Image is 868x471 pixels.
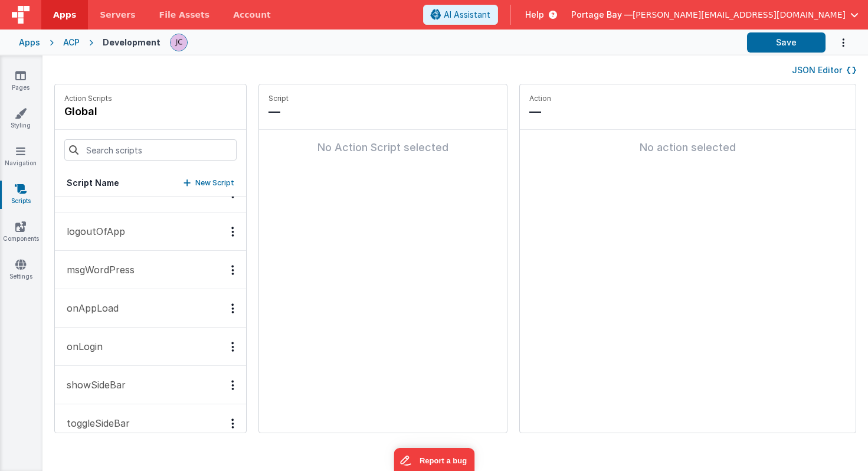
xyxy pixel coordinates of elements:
[55,328,246,366] button: onLogin
[529,103,846,120] p: —
[224,342,241,352] div: Options
[64,94,112,103] p: Action Scripts
[571,9,633,21] span: Portage Bay —
[826,31,849,55] button: Options
[268,103,497,120] p: —
[224,188,241,198] div: Options
[423,5,498,25] button: AI Assistant
[224,380,241,390] div: Options
[55,404,246,443] button: toggleSideBar
[633,9,846,21] span: [PERSON_NAME][EMAIL_ADDRESS][DOMAIN_NAME]
[55,366,246,404] button: showSideBar
[747,32,826,53] button: Save
[268,94,497,103] p: Script
[60,224,125,238] p: logoutOfApp
[224,265,241,275] div: Options
[100,9,135,21] span: Servers
[60,263,135,277] p: msgWordPress
[53,9,76,21] span: Apps
[224,418,241,429] div: Options
[103,37,161,48] div: Development
[195,177,234,189] p: New Script
[55,212,246,251] button: logoutOfApp
[60,301,119,315] p: onAppLoad
[224,303,241,313] div: Options
[55,251,246,289] button: msgWordPress
[571,9,859,21] button: Portage Bay — [PERSON_NAME][EMAIL_ADDRESS][DOMAIN_NAME]
[224,227,241,237] div: Options
[529,94,846,103] p: Action
[55,289,246,328] button: onAppLoad
[184,177,234,189] button: New Script
[525,9,544,21] span: Help
[171,34,187,51] img: 5d1ca2343d4fbe88511ed98663e9c5d3
[63,37,80,48] div: ACP
[159,9,210,21] span: File Assets
[64,103,112,120] h4: global
[444,9,490,21] span: AI Assistant
[64,139,237,161] input: Search scripts
[60,339,103,354] p: onLogin
[529,139,846,156] div: No action selected
[60,378,126,392] p: showSideBar
[60,416,130,430] p: toggleSideBar
[19,37,40,48] div: Apps
[792,64,856,76] button: JSON Editor
[67,177,119,189] h5: Script Name
[268,139,497,156] div: No Action Script selected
